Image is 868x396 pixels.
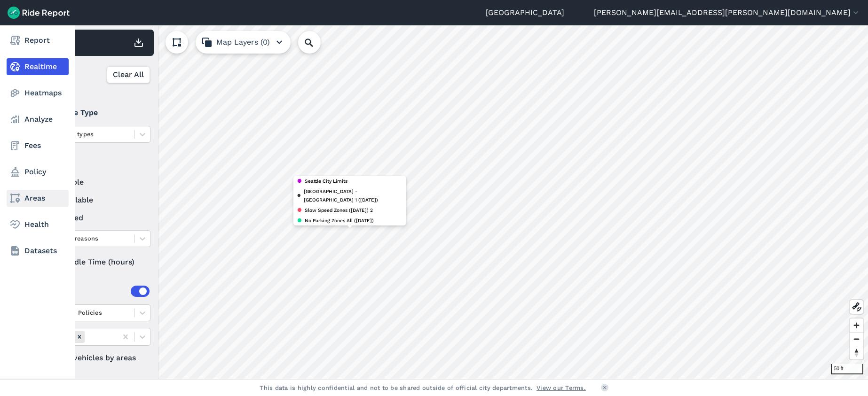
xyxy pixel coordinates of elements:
[594,7,860,18] button: [PERSON_NAME][EMAIL_ADDRESS][PERSON_NAME][DOMAIN_NAME]
[537,383,586,392] a: View our Terms.
[34,60,154,89] div: Filter
[8,7,70,19] img: Ride Report
[304,187,402,204] span: [GEOGRAPHIC_DATA] - [GEOGRAPHIC_DATA] 1 ([DATE])
[7,85,69,101] a: Heatmaps
[38,212,151,224] label: reserved
[107,66,150,83] button: Clear All
[7,137,69,154] a: Fees
[196,31,291,54] button: Map Layers (0)
[486,7,564,18] a: [GEOGRAPHIC_DATA]
[38,150,150,177] summary: Status
[850,318,863,332] button: Zoom in
[305,206,373,214] span: Slow Speed Zones ([DATE]) 2
[38,177,151,188] label: available
[7,216,69,233] a: Health
[38,352,151,364] label: Filter vehicles by areas
[38,254,151,271] div: Idle Time (hours)
[850,346,863,359] button: Reset bearing to north
[831,364,863,374] div: 50 ft
[305,177,347,185] span: Seattle City Limits
[7,242,69,259] a: Datasets
[7,163,69,180] a: Policy
[7,32,69,49] a: Report
[74,331,85,342] div: Remove Areas (23)
[305,216,374,225] span: No Parking Zones All ([DATE])
[38,100,150,126] summary: Vehicle Type
[113,69,144,80] span: Clear All
[38,278,150,304] summary: Areas
[850,332,863,346] button: Zoom out
[298,31,336,54] input: Search Location or Vehicles
[51,286,150,297] div: Areas
[7,58,69,75] a: Realtime
[7,190,69,207] a: Areas
[7,111,69,128] a: Analyze
[30,25,868,379] canvas: Map
[38,194,151,206] label: unavailable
